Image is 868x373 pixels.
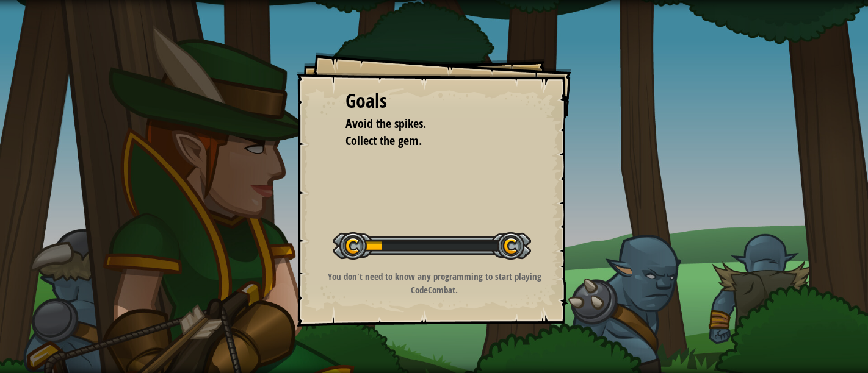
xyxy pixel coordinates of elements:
span: Avoid the spikes. [345,115,426,132]
div: Goals [345,87,523,115]
li: Avoid the spikes. [330,115,519,133]
li: Collect the gem. [330,132,519,150]
p: You don't need to know any programming to start playing CodeCombat. [312,270,557,296]
span: Collect the gem. [345,132,422,149]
